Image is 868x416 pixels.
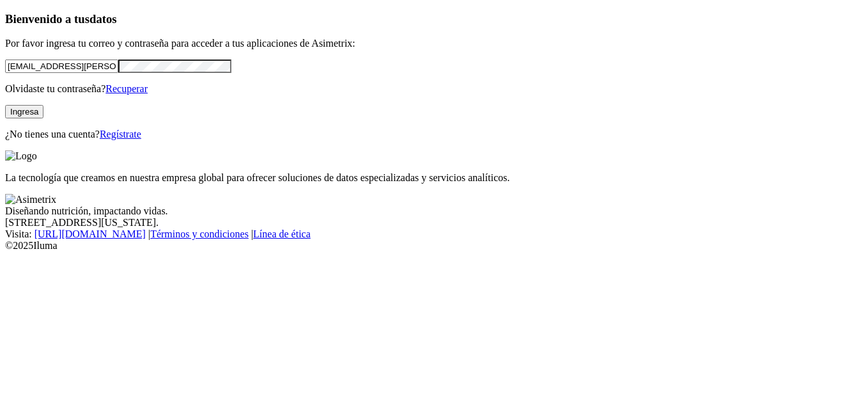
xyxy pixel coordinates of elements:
span: datos [89,12,117,26]
p: Por favor ingresa tu correo y contraseña para acceder a tus aplicaciones de Asimetrix: [5,38,863,49]
div: Diseñando nutrición, impactando vidas. [5,205,863,217]
a: Recuperar [105,83,148,94]
a: Regístrate [100,129,141,140]
a: [URL][DOMAIN_NAME] [35,228,146,239]
h3: Bienvenido a tus [5,12,863,26]
div: Visita : | | [5,228,863,240]
p: ¿No tienes una cuenta? [5,129,863,140]
div: © 2025 Iluma [5,240,863,252]
img: Logo [5,150,37,162]
a: Términos y condiciones [150,228,249,239]
div: [STREET_ADDRESS][US_STATE]. [5,217,863,228]
p: Olvidaste tu contraseña? [5,83,863,95]
input: Tu correo [5,60,118,73]
a: Línea de ética [253,228,311,239]
p: La tecnología que creamos en nuestra empresa global para ofrecer soluciones de datos especializad... [5,172,863,184]
button: Ingresa [5,105,43,118]
img: Asimetrix [5,194,56,205]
